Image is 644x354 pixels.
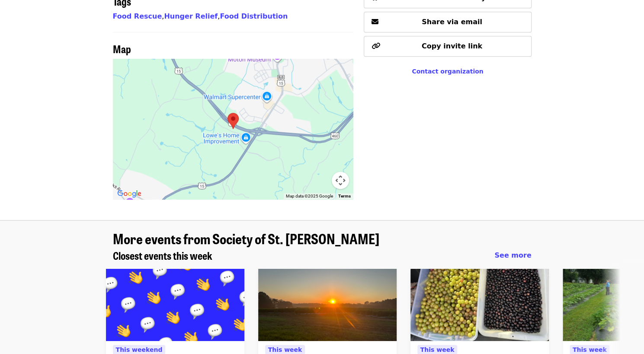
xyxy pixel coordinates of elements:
span: This weekend [116,346,163,353]
span: Map [113,41,131,56]
a: Food Rescue [113,12,162,20]
span: , [164,12,220,20]
span: This week [268,346,302,353]
button: Share via email [364,12,531,32]
span: Copy invite link [422,42,482,50]
a: Closest events this week [113,249,212,262]
span: This week [420,346,455,353]
a: See more [494,250,531,261]
div: Closest events this week [106,249,538,262]
img: Google [115,188,144,199]
a: Open this area in Google Maps (opens a new window) [115,188,144,199]
span: Closest events this week [113,248,212,263]
button: Copy invite link [364,36,531,57]
img: 10 volunteers needed on Wednesday organized by Society of St. Andrew [258,269,397,341]
a: Contact organization [412,68,483,75]
img: Muscadines and Scuppernongs! organized by Society of St. Andrew [410,269,549,341]
span: Share via email [422,18,482,26]
a: Hunger Relief [164,12,218,20]
span: Map data ©2025 Google [286,194,333,198]
span: , [113,12,164,20]
span: This week [573,346,607,353]
a: Terms (opens in new tab) [338,194,351,198]
button: Map camera controls [332,172,349,189]
span: See more [494,251,531,259]
a: Food Distribution [220,12,288,20]
img: Glean at Lynchburg Community Market! organized by Society of St. Andrew [106,269,244,341]
span: More events from Society of St. [PERSON_NAME] [113,228,379,249]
